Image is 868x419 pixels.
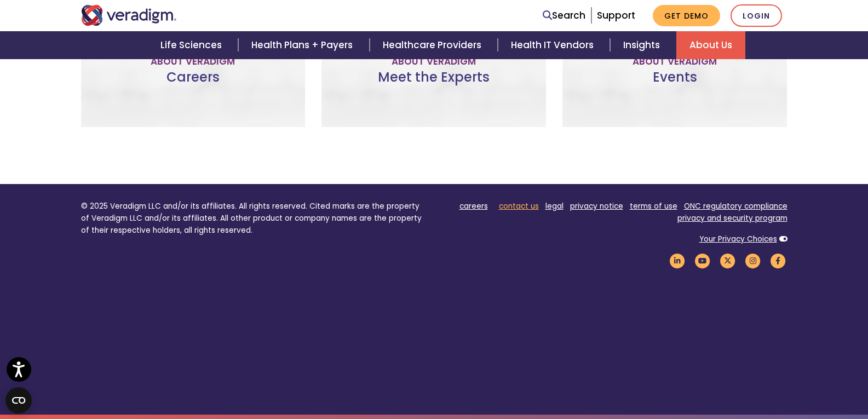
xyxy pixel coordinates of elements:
p: About Veradigm [330,54,537,69]
a: Get Demo [653,5,720,26]
h3: Careers [90,70,297,101]
a: Insights [610,31,676,59]
a: About Us [676,31,745,59]
a: privacy and security program [677,213,787,223]
a: Veradigm Twitter Link [718,256,737,266]
img: Veradigm logo [81,5,177,26]
a: Veradigm Facebook Link [769,256,787,266]
a: Health IT Vendors [498,31,610,59]
p: © 2025 Veradigm LLC and/or its affiliates. All rights reserved. Cited marks are the property of V... [81,200,426,236]
a: Veradigm Instagram Link [744,256,762,266]
p: About Veradigm [571,54,778,69]
a: Health Plans + Payers [238,31,369,59]
a: Healthcare Providers [370,31,498,59]
a: ONC regulatory compliance [684,201,787,211]
a: contact us [499,201,539,211]
h3: Meet the Experts [330,70,537,101]
a: Login [731,4,782,27]
button: Open CMP widget [5,387,32,414]
a: Your Privacy Choices [699,234,777,244]
h3: Events [571,70,778,101]
a: careers [459,201,488,211]
a: privacy notice [570,201,623,211]
a: Support [597,9,635,22]
a: Life Sciences [147,31,238,59]
a: Search [543,8,585,23]
a: terms of use [630,201,677,211]
a: Veradigm LinkedIn Link [668,256,687,266]
p: About Veradigm [90,54,297,69]
a: legal [545,201,564,211]
a: Veradigm YouTube Link [693,256,712,266]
